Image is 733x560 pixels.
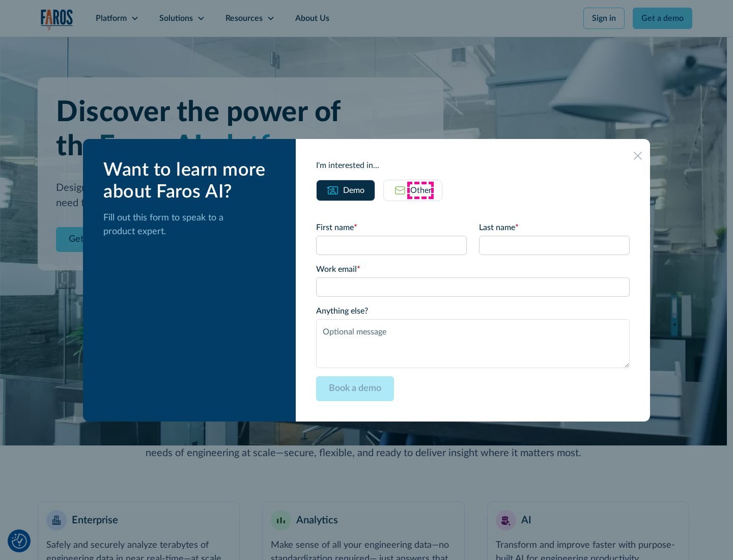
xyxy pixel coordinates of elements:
[316,159,630,172] div: I'm interested in...
[316,305,630,317] label: Anything else?
[410,184,432,197] div: Other
[316,221,630,401] form: Email Form
[316,263,630,275] label: Work email
[316,376,394,401] input: Book a demo
[103,211,279,239] p: Fill out this form to speak to a product expert.
[103,159,279,203] div: Want to learn more about Faros AI?
[343,184,364,197] div: Demo
[479,221,630,234] label: Last name
[316,221,467,234] label: First name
